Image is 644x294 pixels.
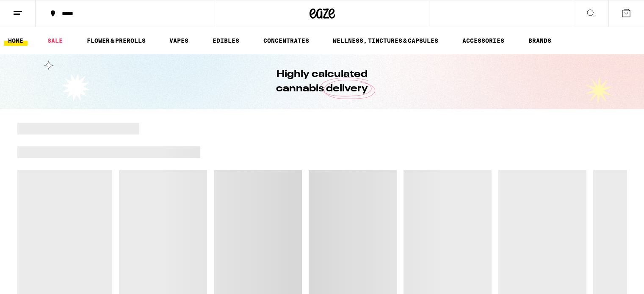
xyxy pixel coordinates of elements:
[329,36,442,46] a: WELLNESS, TINCTURES & CAPSULES
[83,36,150,46] a: FLOWER & PREROLLS
[208,36,243,46] a: EDIBLES
[252,67,392,96] h1: Highly calculated cannabis delivery
[43,36,67,46] a: SALE
[259,36,313,46] a: CONCENTRATES
[4,36,28,46] a: HOME
[524,36,556,46] button: BRANDS
[458,36,509,46] a: ACCESSORIES
[165,36,193,46] a: VAPES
